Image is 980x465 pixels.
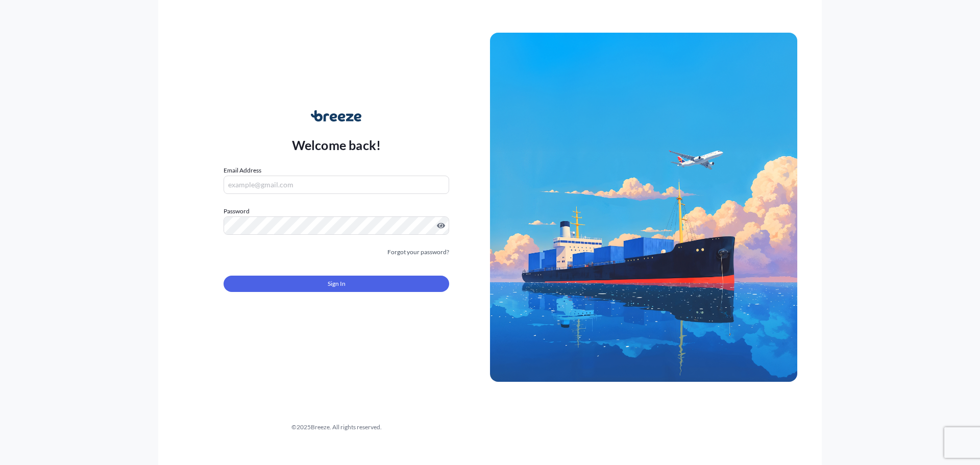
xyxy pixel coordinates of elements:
label: Password [224,206,449,216]
label: Email Address [224,165,261,176]
button: Show password [437,222,445,230]
div: © 2025 Breeze. All rights reserved. [183,422,490,432]
p: Welcome back! [292,137,381,153]
input: example@gmail.com [224,176,449,194]
button: Sign In [224,276,449,292]
img: Ship illustration [490,33,797,382]
span: Sign In [328,279,346,289]
a: Forgot your password? [387,247,449,257]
